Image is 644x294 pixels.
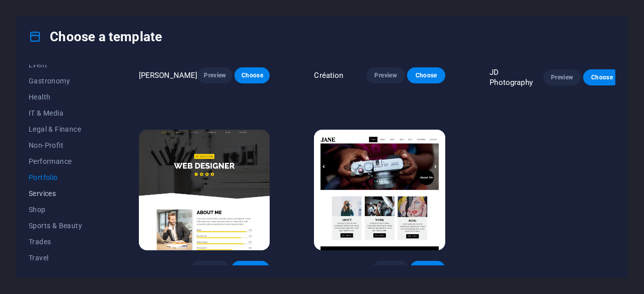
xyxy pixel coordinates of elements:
span: Choose [418,265,437,273]
button: Legal & Finance [29,121,95,137]
span: Choose [591,73,613,81]
p: Création [314,70,343,80]
span: Choose [243,71,262,79]
button: IT & Media [29,105,95,121]
img: Portfolio [139,130,270,250]
span: Preview [199,265,221,273]
span: Health [29,93,95,101]
span: Preview [381,265,400,273]
button: Preview [366,67,405,83]
button: Preview [191,261,229,277]
button: Event [29,57,95,73]
button: Performance [29,153,95,169]
p: [PERSON_NAME] [139,70,198,80]
span: Performance [29,157,95,165]
button: Trades [29,234,95,250]
p: [PERSON_NAME] [314,264,373,274]
p: JD Photography [490,67,543,87]
button: Travel [29,250,95,266]
button: Choose [410,261,445,277]
span: Shop [29,206,95,214]
button: Preview [197,67,232,83]
span: Gastronomy [29,77,95,85]
span: Choose [239,265,262,273]
span: Non-Profit [29,141,95,149]
button: Choose [231,261,270,277]
button: Preview [373,261,408,277]
span: Travel [29,254,95,262]
span: Event [29,61,95,69]
button: Choose [407,67,445,83]
span: Legal & Finance [29,125,95,133]
span: Services [29,189,95,198]
button: Services [29,185,95,202]
span: Sports & Beauty [29,222,95,230]
button: Shop [29,202,95,218]
p: Portfolio [139,264,169,274]
img: Jane [314,130,445,250]
button: Gastronomy [29,73,95,89]
button: Health [29,89,95,105]
button: Portfolio [29,169,95,185]
button: Choose [234,67,270,83]
span: IT & Media [29,109,95,117]
span: Preview [374,71,396,79]
span: Trades [29,238,95,246]
span: Preview [551,73,573,81]
span: Preview [205,71,224,79]
button: Sports & Beauty [29,218,95,234]
button: Preview [543,69,581,85]
span: Portfolio [29,173,95,181]
button: Non-Profit [29,137,95,153]
span: Choose [415,71,437,79]
button: Choose [583,69,621,85]
h4: Choose a template [29,29,162,45]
